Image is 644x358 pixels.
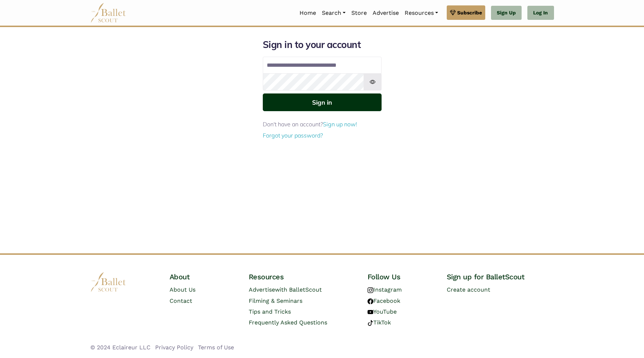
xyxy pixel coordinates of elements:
[249,297,302,304] a: Filming & Seminars
[249,308,291,315] a: Tips and Tricks
[90,343,150,352] li: © 2024 Eclaireur LLC
[170,272,237,281] h4: About
[368,320,373,326] img: tiktok logo
[263,39,382,51] h1: Sign in to your account
[198,344,234,351] a: Terms of Use
[368,287,373,293] img: instagram logo
[457,9,482,17] span: Subscribe
[370,5,402,21] a: Advertise
[447,272,554,281] h4: Sign up for BalletScout
[348,5,370,21] a: Store
[402,5,441,21] a: Resources
[368,272,435,281] h4: Follow Us
[249,319,327,326] a: Frequently Asked Questions
[368,319,391,326] a: TikTok
[170,286,195,293] a: About Us
[263,132,323,139] a: Forgot your password?
[368,308,397,315] a: YouTube
[368,297,400,304] a: Facebook
[319,5,348,21] a: Search
[368,298,373,304] img: facebook logo
[170,297,192,304] a: Contact
[249,272,356,281] h4: Resources
[263,120,382,129] p: Don't have an account?
[249,286,322,293] a: Advertisewith BalletScout
[90,272,126,292] img: logo
[263,93,382,111] button: Sign in
[297,5,319,21] a: Home
[447,286,490,293] a: Create account
[491,6,522,20] a: Sign Up
[447,5,485,20] a: Subscribe
[527,6,554,20] a: Log In
[275,286,322,293] span: with BalletScout
[368,309,373,315] img: youtube logo
[450,9,456,17] img: gem.svg
[323,121,357,128] a: Sign up now!
[368,286,402,293] a: Instagram
[155,344,193,351] a: Privacy Policy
